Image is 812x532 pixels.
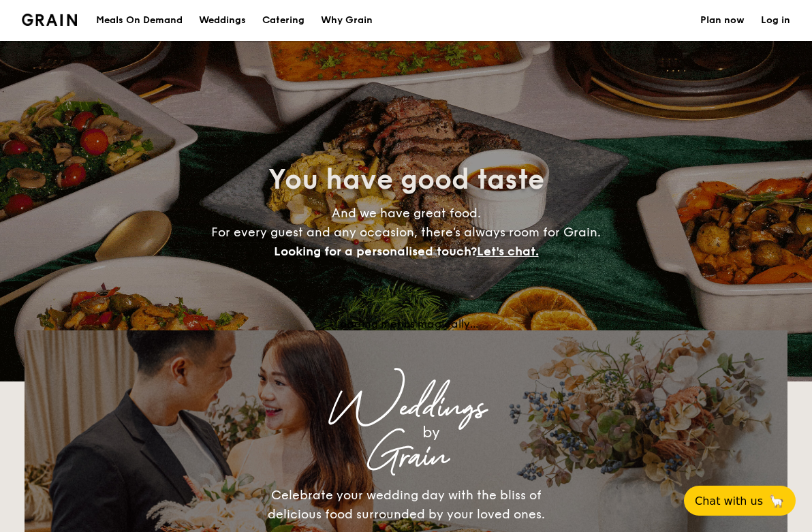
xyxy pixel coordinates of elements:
span: 🦙 [768,493,785,509]
div: Weddings [144,396,668,420]
div: Grain [144,445,668,469]
button: Chat with us🦙 [684,486,796,516]
img: Grain [22,14,77,26]
a: Logotype [22,14,77,26]
span: Let's chat. [477,244,539,259]
div: by [195,420,668,445]
div: Celebrate your wedding day with the bliss of delicious food surrounded by your loved ones. [253,486,559,524]
div: Loading menus magically... [25,317,787,330]
span: Chat with us [695,495,763,507]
